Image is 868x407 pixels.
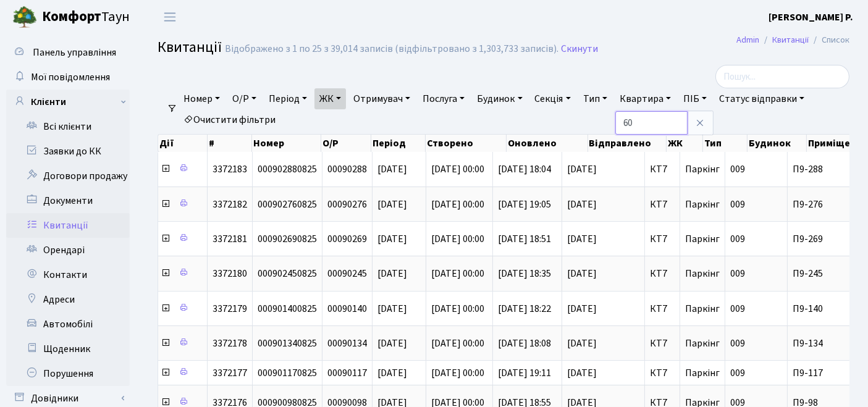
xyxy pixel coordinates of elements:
[418,88,470,109] a: Послуга
[179,88,225,109] a: Номер
[578,88,612,109] a: Тип
[567,199,639,209] span: [DATE]
[377,302,407,316] span: [DATE]
[258,198,317,211] span: 000902760825
[258,267,317,280] span: 000902450825
[615,88,676,109] a: Квартира
[793,164,862,174] span: П9-288
[377,198,407,211] span: [DATE]
[498,267,551,280] span: [DATE] 18:35
[6,90,130,114] a: Клієнти
[327,302,367,316] span: 00090140
[179,109,280,130] a: Очистити фільтри
[498,198,551,211] span: [DATE] 19:05
[703,135,747,152] th: Тип
[685,366,720,380] span: Паркінг
[772,33,809,46] a: Квитанції
[258,337,317,350] span: 000901340825
[6,262,130,287] a: Контакти
[213,337,247,350] span: 3372178
[327,198,367,211] span: 00090276
[252,135,321,152] th: Номер
[154,7,185,27] button: Переключити навігацію
[685,232,720,246] span: Паркінг
[6,337,130,361] a: Щоденник
[650,368,675,378] span: КТ7
[567,338,639,348] span: [DATE]
[793,304,862,314] span: П9-140
[213,162,247,176] span: 3372183
[809,33,849,47] li: Список
[431,366,484,380] span: [DATE] 00:00
[6,312,130,337] a: Автомобілі
[730,267,745,280] span: 009
[258,162,317,176] span: 000902880825
[530,88,576,109] a: Секція
[431,337,484,350] span: [DATE] 00:00
[793,234,862,244] span: П9-269
[213,267,247,280] span: 3372180
[498,162,551,176] span: [DATE] 18:04
[498,366,551,380] span: [DATE] 19:11
[650,164,675,174] span: КТ7
[431,162,484,176] span: [DATE] 00:00
[650,338,675,348] span: КТ7
[567,269,639,279] span: [DATE]
[769,10,853,24] b: [PERSON_NAME] Р.
[158,36,222,58] span: Квитанції
[327,337,367,350] span: 00090134
[213,232,247,246] span: 3372181
[258,366,317,380] span: 000901170825
[227,88,261,109] a: О/Р
[748,135,807,152] th: Будинок
[377,162,407,176] span: [DATE]
[769,10,853,25] a: [PERSON_NAME] Р.
[213,198,247,211] span: 3372182
[431,232,484,246] span: [DATE] 00:00
[561,43,598,55] a: Скинути
[6,164,130,188] a: Договори продажу
[33,46,116,59] span: Панель управління
[567,368,639,378] span: [DATE]
[426,135,507,152] th: Створено
[567,304,639,314] span: [DATE]
[567,164,639,174] span: [DATE]
[314,88,346,109] a: ЖК
[431,198,484,211] span: [DATE] 00:00
[31,70,110,84] span: Мої повідомлення
[348,88,415,109] a: Отримувач
[321,135,371,152] th: О/Р
[730,162,745,176] span: 009
[258,232,317,246] span: 000902690825
[685,337,720,350] span: Паркінг
[730,198,745,211] span: 009
[650,234,675,244] span: КТ7
[158,135,208,152] th: Дії
[730,232,745,246] span: 009
[685,302,720,316] span: Паркінг
[327,232,367,246] span: 00090269
[472,88,527,109] a: Будинок
[714,88,809,109] a: Статус відправки
[42,7,130,28] span: Таун
[793,368,862,378] span: П9-117
[718,27,868,53] nav: breadcrumb
[498,337,551,350] span: [DATE] 18:08
[6,139,130,164] a: Заявки до КК
[264,88,312,109] a: Період
[431,302,484,316] span: [DATE] 00:00
[377,267,407,280] span: [DATE]
[793,338,862,348] span: П9-134
[6,114,130,139] a: Всі клієнти
[6,361,130,386] a: Порушення
[588,135,667,152] th: Відправлено
[793,269,862,279] span: П9-245
[208,135,252,152] th: #
[377,366,407,380] span: [DATE]
[6,238,130,262] a: Орендарі
[6,40,130,65] a: Панель управління
[498,302,551,316] span: [DATE] 18:22
[685,267,720,280] span: Паркінг
[327,162,367,176] span: 00090288
[685,198,720,211] span: Паркінг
